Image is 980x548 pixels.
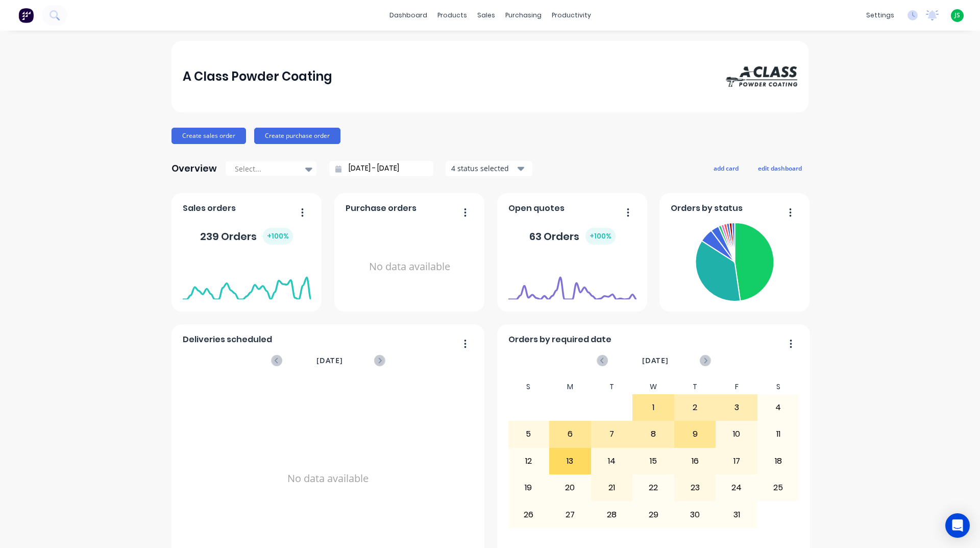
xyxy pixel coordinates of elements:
div: 13 [550,448,591,474]
div: 16 [675,448,716,474]
div: A Class Powder Coating [183,66,332,87]
div: settings [861,8,899,23]
div: + 100 % [585,228,616,245]
button: edit dashboard [751,161,808,175]
div: 4 [758,395,799,420]
div: 23 [675,475,716,501]
div: 27 [550,502,591,527]
div: 18 [758,448,799,474]
span: [DATE] [642,355,669,366]
div: T [674,379,716,394]
div: 19 [508,475,549,501]
div: Open Intercom Messenger [945,513,970,538]
div: 9 [675,421,716,447]
div: 20 [550,475,591,501]
div: 2 [675,395,716,420]
div: 25 [758,475,799,501]
div: products [432,8,472,23]
div: 63 Orders [529,228,616,245]
div: 29 [633,502,674,527]
button: 4 status selected [446,161,532,176]
div: productivity [547,8,596,23]
div: F [716,379,757,394]
div: 3 [716,395,757,420]
div: 15 [633,448,674,474]
div: 14 [592,448,632,474]
button: add card [707,161,745,175]
span: JS [954,11,960,20]
div: 5 [508,421,549,447]
div: 26 [508,502,549,527]
span: [DATE] [316,355,343,366]
div: 31 [716,502,757,527]
div: M [549,379,591,394]
div: S [508,379,550,394]
div: T [591,379,633,394]
div: sales [472,8,500,23]
div: 7 [592,421,632,447]
div: 12 [508,448,549,474]
div: 22 [633,475,674,501]
button: Create purchase order [254,128,340,144]
div: No data available [346,219,474,315]
div: + 100 % [263,228,293,245]
div: Overview [171,158,217,179]
button: Create sales order [171,128,246,144]
div: 17 [716,448,757,474]
div: 239 Orders [200,228,293,245]
img: A Class Powder Coating [726,66,797,87]
span: Open quotes [508,202,565,215]
div: W [632,379,674,394]
div: 24 [716,475,757,501]
span: Orders by status [671,202,743,215]
div: 28 [592,502,632,527]
div: 21 [592,475,632,501]
span: Deliveries scheduled [183,333,272,346]
div: 10 [716,421,757,447]
img: Factory [18,8,34,23]
div: 30 [675,502,716,527]
div: 11 [758,421,799,447]
span: Purchase orders [346,202,416,215]
div: purchasing [500,8,547,23]
a: dashboard [384,8,432,23]
span: Sales orders [183,202,236,215]
div: S [757,379,799,394]
div: 6 [550,421,591,447]
div: 8 [633,421,674,447]
div: 4 status selected [451,163,516,174]
div: 1 [633,395,674,420]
